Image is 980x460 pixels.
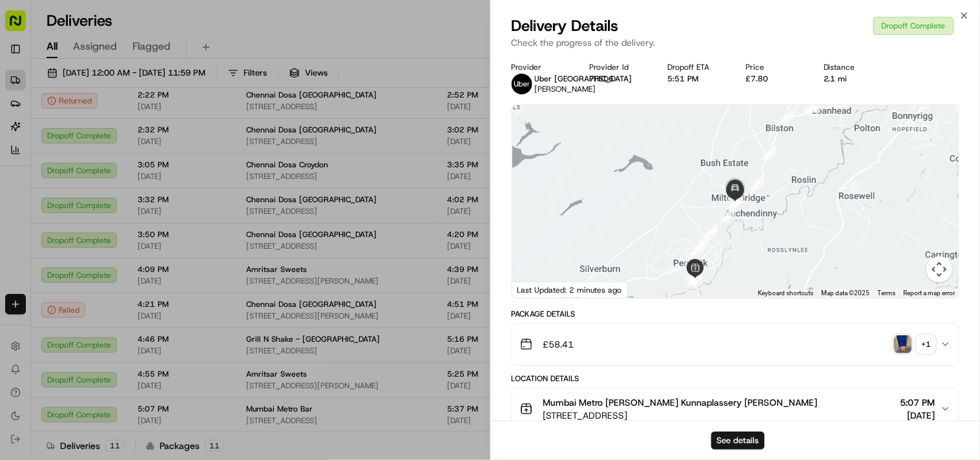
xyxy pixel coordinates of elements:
a: 💻API Documentation [104,284,213,307]
div: 2.1 mi [824,74,881,84]
img: 1736555255976-a54dd68f-1ca7-489b-9aae-adbdc363a1c4 [26,236,36,246]
span: Knowledge Base [26,289,99,302]
img: Klarizel Pensader [13,223,34,244]
img: photo_proof_of_delivery image [894,335,912,353]
div: Dropoff ETA [667,62,725,72]
span: • [109,235,114,246]
span: Pylon [129,320,156,330]
span: Klarizel Pensader [40,235,107,246]
a: Terms (opens in new tab) [877,289,895,297]
div: Provider [512,62,569,72]
input: Clear [34,83,213,97]
div: 📗 [13,290,23,300]
span: Delivery Details [512,16,619,36]
div: We're available if you need us! [58,136,178,147]
div: 16 [728,194,742,209]
img: uber-new-logo.jpeg [512,74,532,94]
span: [PERSON_NAME] [535,84,596,94]
button: photo_proof_of_delivery image+1 [894,335,935,353]
span: [PERSON_NAME] [PERSON_NAME] [40,200,171,211]
div: 13 [691,241,705,255]
p: Check the progress of the delivery. [512,36,960,49]
span: API Documentation [122,289,207,302]
span: Mumbai Metro [PERSON_NAME] Kunnaplassery [PERSON_NAME] [543,396,818,409]
div: 2 [806,99,820,113]
button: See details [711,432,765,450]
a: Powered byPylon [91,320,156,330]
img: 1724597045416-56b7ee45-8013-43a0-a6f9-03cb97ddad50 [27,123,50,147]
a: Open this area in Google Maps (opens a new window) [516,281,558,298]
a: Report a map error [903,289,955,297]
span: [DATE] [116,235,143,246]
div: 7 [694,235,708,249]
div: Location Details [512,373,960,384]
div: Price [745,62,803,72]
button: Keyboard shortcuts [758,289,813,298]
img: 1736555255976-a54dd68f-1ca7-489b-9aae-adbdc363a1c4 [13,123,36,147]
span: 5:07 PM [901,396,935,409]
div: Start new chat [58,123,212,136]
img: 1736555255976-a54dd68f-1ca7-489b-9aae-adbdc363a1c4 [26,201,36,211]
span: £58.41 [543,338,574,351]
span: • [174,200,178,211]
div: + 1 [917,335,935,353]
div: 4 [762,146,776,160]
div: Provider Id [589,62,647,72]
span: [STREET_ADDRESS] [543,409,818,422]
span: [DATE] [181,200,207,211]
img: Nash [13,13,39,39]
div: Past conversations [13,168,87,178]
div: 5:51 PM [667,74,725,84]
div: £7.80 [745,74,803,84]
span: Uber [GEOGRAPHIC_DATA] [535,74,632,84]
div: 6 [721,207,735,222]
img: Dianne Alexi Soriano [13,188,34,209]
div: 14 [704,225,718,239]
button: £58.41photo_proof_of_delivery image+1 [512,324,959,365]
div: Last Updated: 2 minutes ago [512,282,628,298]
button: See all [200,165,235,181]
div: Distance [824,62,881,72]
div: 5 [750,176,764,191]
button: Start new chat [220,127,235,143]
div: Package Details [512,309,960,319]
a: 📗Knowledge Base [8,284,104,307]
button: 7F5D6 [589,74,614,84]
span: Map data ©2025 [821,289,870,297]
div: 💻 [109,290,120,300]
button: Map camera controls [926,256,952,282]
div: 3 [779,110,793,124]
img: Google [516,281,558,298]
p: Welcome 👋 [13,52,235,72]
button: Mumbai Metro [PERSON_NAME] Kunnaplassery [PERSON_NAME][STREET_ADDRESS]5:07 PM[DATE] [512,388,959,430]
span: [DATE] [901,409,935,422]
